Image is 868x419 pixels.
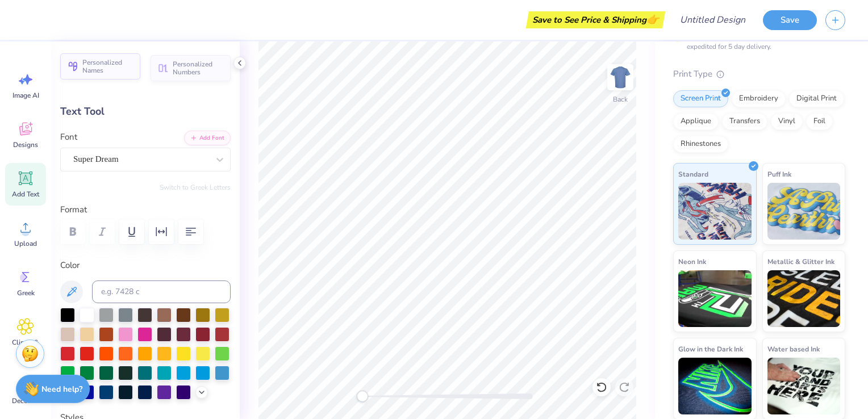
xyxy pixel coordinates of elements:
div: Save to See Price & Shipping [529,11,662,28]
img: Water based Ink [767,358,841,414]
div: Print Type [673,68,845,81]
div: Applique [673,113,719,130]
div: Digital Print [789,90,844,107]
span: Glow in the Dark Ink [678,343,743,355]
input: Untitled Design [671,9,754,31]
span: Water based Ink [767,343,820,355]
img: Puff Ink [767,183,841,240]
span: Decorate [12,396,39,405]
span: Puff Ink [767,168,791,180]
button: Personalized Numbers [151,55,231,81]
button: Save [763,10,817,30]
span: 👉 [646,12,659,26]
span: Neon Ink [678,255,706,267]
div: Foil [806,113,833,130]
span: Metallic & Glitter Ink [767,255,834,267]
div: Transfers [722,113,767,130]
img: Metallic & Glitter Ink [767,270,841,327]
span: Clipart & logos [7,338,44,356]
div: Rhinestones [673,136,728,153]
div: Vinyl [771,113,803,130]
strong: Need help? [41,384,82,395]
img: Glow in the Dark Ink [678,358,752,414]
button: Switch to Greek Letters [160,183,231,192]
img: Neon Ink [678,270,752,327]
label: Color [60,259,231,272]
span: Designs [13,140,38,149]
span: Add Text [12,190,39,199]
span: Greek [17,288,35,298]
div: Embroidery [732,90,786,107]
span: Personalized Names [82,58,133,74]
div: Accessibility label [357,391,368,402]
div: This color can be expedited for 5 day delivery. [687,31,827,52]
div: Back [613,94,628,104]
input: e.g. 7428 c [92,280,231,303]
label: Format [60,203,231,216]
span: Standard [678,168,708,180]
div: Screen Print [673,90,728,107]
button: Add Font [184,131,231,145]
button: Personalized Names [60,53,140,79]
img: Back [609,66,632,89]
span: Image AI [12,91,39,100]
div: Text Tool [60,104,231,119]
label: Font [60,131,77,144]
span: Personalized Numbers [173,60,224,76]
span: Upload [14,239,37,248]
img: Standard [678,183,752,240]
